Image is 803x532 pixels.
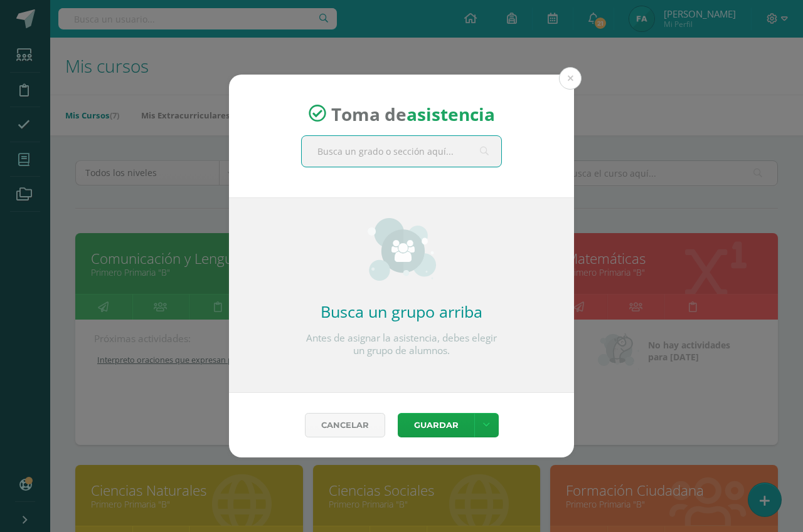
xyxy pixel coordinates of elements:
[302,136,501,167] input: Busca un grado o sección aquí...
[407,102,495,125] strong: asistencia
[331,102,495,125] span: Toma de
[301,301,502,322] h2: Busca un grupo arriba
[398,413,474,437] button: Guardar
[559,67,582,90] button: Close (Esc)
[368,218,436,281] img: groups_small.png
[305,413,385,437] a: Cancelar
[301,332,502,357] p: Antes de asignar la asistencia, debes elegir un grupo de alumnos.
